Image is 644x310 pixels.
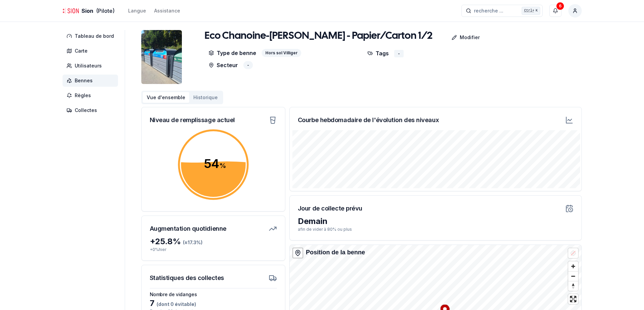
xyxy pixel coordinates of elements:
[298,227,573,232] p: afin de vider à 80% ou plus
[141,30,182,84] img: bin Image
[394,50,404,57] div: -
[63,3,79,19] img: Sion Logo
[243,61,253,69] div: -
[209,49,256,57] p: Type de benne
[63,45,121,57] a: Carte
[63,104,121,116] a: Collectes
[150,224,226,233] h3: Augmentation quotidienne
[150,298,277,309] div: 7
[63,7,115,15] a: Sion(Pilote)
[568,272,578,281] span: Zoom out
[568,294,578,304] button: Enter fullscreen
[150,273,224,283] h3: Statistiques des collectes
[143,92,189,103] button: Vue d'ensemble
[63,30,121,42] a: Tableau de bord
[460,34,480,41] p: Modifier
[549,5,562,17] button: 6
[63,89,121,102] a: Règles
[568,248,578,258] button: Location not available
[306,248,365,257] div: Position de la benne
[63,60,121,72] a: Utilisateurs
[150,115,235,125] h3: Niveau de remplissage actuel
[128,7,146,15] button: Langue
[96,7,115,15] span: (Pilote)
[262,49,301,57] div: Hors sol Villiger
[556,2,564,10] div: 6
[63,75,121,87] a: Bennes
[298,204,362,213] h3: Jour de collecte prévu
[81,7,93,15] span: Sion
[461,5,543,17] button: recherche ...Ctrl+K
[183,239,202,245] span: (± 17.3 %)
[75,62,102,69] span: Utilisateurs
[205,30,433,42] h1: Eco Chanoine-[PERSON_NAME] - Papier/Carton 1/2
[367,49,389,57] p: Tags
[154,301,196,307] span: (dont 0 évitable)
[150,236,277,247] div: + 25.8 %
[298,216,573,227] div: Demain
[75,77,93,84] span: Bennes
[154,7,180,15] a: Assistance
[150,291,277,298] h3: Nombre de vidanges
[128,7,146,14] div: Langue
[298,115,439,125] h3: Courbe hebdomadaire de l'évolution des niveaux
[150,247,277,252] p: + 0 % hier
[75,92,91,99] span: Règles
[433,31,485,44] a: Modifier
[189,92,222,103] button: Historique
[568,281,578,291] button: Reset bearing to north
[209,61,238,69] p: Secteur
[75,107,97,114] span: Collectes
[75,33,114,39] span: Tableau de bord
[568,271,578,281] button: Zoom out
[474,7,503,14] span: recherche ...
[75,48,88,54] span: Carte
[568,261,578,271] button: Zoom in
